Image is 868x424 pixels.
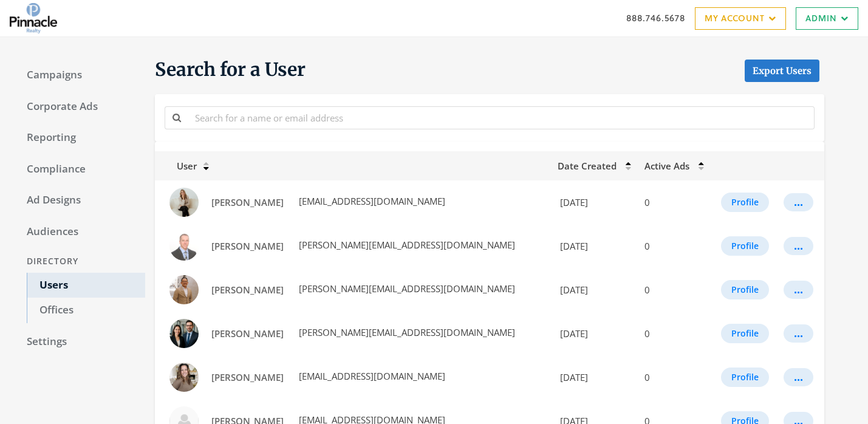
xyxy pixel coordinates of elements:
a: Settings [15,329,145,355]
span: User [162,160,197,172]
a: Audiences [15,219,145,245]
button: ... [784,193,813,211]
a: Campaigns [15,63,145,88]
span: [PERSON_NAME] [211,327,284,340]
span: [PERSON_NAME][EMAIL_ADDRESS][DOMAIN_NAME] [296,239,515,251]
div: ... [794,289,803,290]
button: ... [784,237,813,255]
td: [DATE] [550,355,637,399]
td: 0 [637,355,709,399]
div: ... [794,377,803,378]
a: Ad Designs [15,188,145,213]
button: ... [784,368,813,386]
button: ... [784,324,813,343]
span: [EMAIL_ADDRESS][DOMAIN_NAME] [296,195,445,207]
button: Profile [721,193,769,212]
td: 0 [637,312,709,355]
span: [PERSON_NAME] [211,240,284,252]
div: ... [794,245,803,247]
a: 888.746.5678 [626,12,685,24]
span: Active Ads [644,160,689,172]
a: My Account [695,7,786,30]
img: Adam Lau profile [169,275,199,304]
span: [PERSON_NAME] [211,284,284,296]
span: [PERSON_NAME][EMAIL_ADDRESS][DOMAIN_NAME] [296,282,515,295]
span: [PERSON_NAME][EMAIL_ADDRESS][DOMAIN_NAME] [296,326,515,338]
button: Profile [721,368,769,387]
div: ... [794,333,803,334]
span: [PERSON_NAME] [211,196,284,208]
td: 0 [637,224,709,268]
img: Ali Fortin profile [169,363,199,392]
span: [EMAIL_ADDRESS][DOMAIN_NAME] [296,370,445,382]
a: Compliance [15,157,145,182]
div: ... [794,420,803,422]
button: Profile [721,236,769,256]
span: Search for a User [155,58,306,82]
a: Offices [27,298,145,323]
div: Directory [15,250,145,273]
a: Corporate Ads [15,94,145,120]
span: [PERSON_NAME] [211,371,284,383]
td: 0 [637,268,709,312]
td: [DATE] [550,224,637,268]
span: Date Created [558,160,617,172]
img: Adwerx [10,3,57,33]
div: ... [794,202,803,203]
i: Search for a name or email address [173,113,181,122]
td: [DATE] [550,312,637,355]
a: Reporting [15,125,145,151]
a: [PERSON_NAME] [203,279,292,301]
a: Admin [796,7,858,30]
a: Users [27,273,145,298]
img: Adam Green profile [169,231,199,261]
td: 0 [637,180,709,224]
button: Profile [721,324,769,343]
td: [DATE] [550,180,637,224]
a: [PERSON_NAME] [203,191,292,214]
img: Alex Miller profile [169,319,199,348]
a: [PERSON_NAME] [203,235,292,258]
button: Profile [721,280,769,299]
a: [PERSON_NAME] [203,323,292,345]
button: ... [784,281,813,299]
img: Abby Besler profile [169,188,199,217]
td: [DATE] [550,268,637,312]
a: Export Users [745,60,819,82]
a: [PERSON_NAME] [203,366,292,389]
input: Search for a name or email address [188,106,815,129]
